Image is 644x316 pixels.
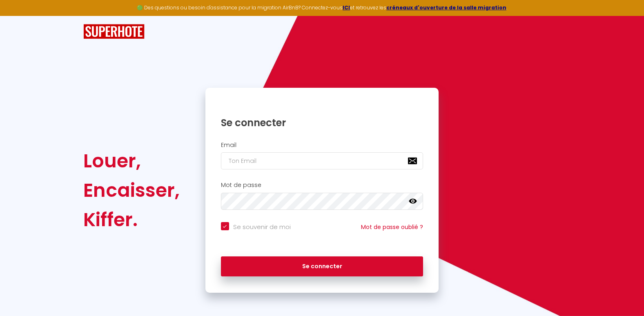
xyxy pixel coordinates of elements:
button: Se connecter [221,256,423,277]
a: ICI [343,4,350,11]
img: SuperHote logo [83,24,145,39]
div: Louer, [83,146,180,176]
a: créneaux d'ouverture de la salle migration [386,4,506,11]
input: Ton Email [221,152,423,169]
button: Ouvrir le widget de chat LiveChat [7,3,31,28]
div: Encaisser, [83,176,180,205]
div: Kiffer. [83,205,180,234]
h1: Se connecter [221,116,423,129]
h2: Email [221,142,423,149]
a: Mot de passe oublié ? [361,223,423,231]
h2: Mot de passe [221,182,423,189]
